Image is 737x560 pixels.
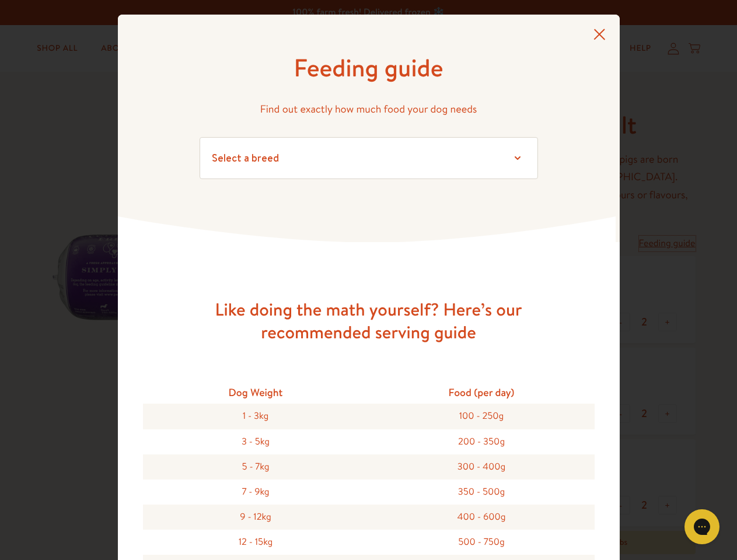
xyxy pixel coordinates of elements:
[143,429,369,454] div: 3 - 5kg
[369,505,595,530] div: 400 - 600g
[369,429,595,454] div: 200 - 350g
[369,381,595,404] div: Food (per day)
[182,298,556,344] h3: Like doing the math yourself? Here’s our recommended serving guide
[143,480,369,505] div: 7 - 9kg
[369,454,595,480] div: 300 - 400g
[143,454,369,480] div: 5 - 7kg
[369,530,595,555] div: 500 - 750g
[200,100,538,118] p: Find out exactly how much food your dog needs
[143,505,369,530] div: 9 - 12kg
[200,52,538,84] h1: Feeding guide
[369,404,595,429] div: 100 - 250g
[143,404,369,429] div: 1 - 3kg
[369,480,595,505] div: 350 - 500g
[679,505,725,548] iframe: Gorgias live chat messenger
[143,530,369,555] div: 12 - 15kg
[143,381,369,404] div: Dog Weight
